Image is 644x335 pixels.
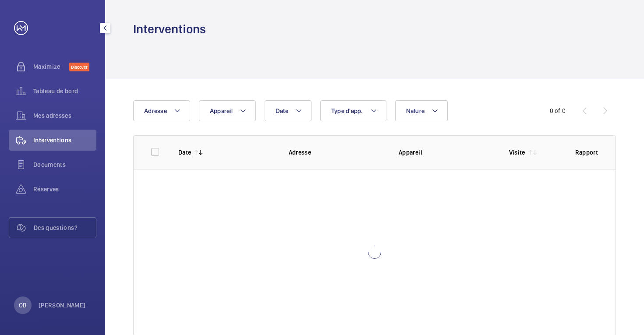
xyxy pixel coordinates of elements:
span: Date [276,107,288,114]
span: Documents [33,160,96,169]
p: [PERSON_NAME] [39,301,86,310]
h1: Interventions [133,21,206,37]
p: Rapport [575,148,598,157]
button: Date [265,100,311,121]
button: Appareil [199,100,256,121]
p: OB [19,301,26,310]
span: Des questions? [34,223,96,232]
button: Type d'app. [320,100,386,121]
span: Mes adresses [33,111,96,120]
p: Visite [509,148,525,157]
span: Réserves [33,185,96,194]
div: 0 of 0 [550,106,566,115]
p: Adresse [289,148,385,157]
span: Nature [406,107,425,114]
span: Appareil [210,107,233,114]
span: Discover [69,63,89,71]
button: Adresse [133,100,190,121]
span: Adresse [144,107,167,114]
button: Nature [395,100,448,121]
span: Type d'app. [331,107,363,114]
span: Maximize [33,62,69,71]
span: Interventions [33,136,96,145]
p: Appareil [399,148,495,157]
span: Tableau de bord [33,87,96,95]
p: Date [178,148,191,157]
